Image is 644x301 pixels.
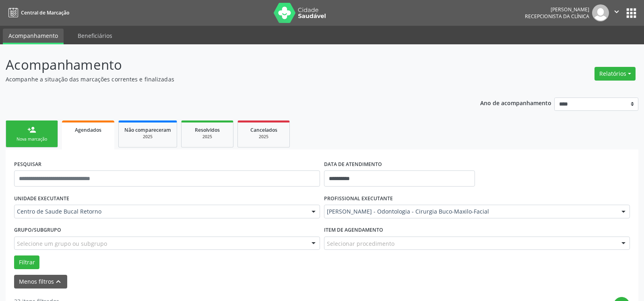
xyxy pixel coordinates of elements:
p: Acompanhe a situação das marcações correntes e finalizadas [6,75,448,83]
i: keyboard_arrow_up [54,277,63,286]
p: Acompanhamento [6,55,448,75]
img: img [592,4,609,21]
i:  [612,7,621,16]
label: UNIDADE EXECUTANTE [14,192,69,205]
span: [PERSON_NAME] - Odontologia - Cirurgia Buco-Maxilo-Facial [327,208,613,216]
div: Nova marcação [12,136,52,142]
label: Item de agendamento [324,224,383,237]
div: person_add [27,125,36,134]
label: Grupo/Subgrupo [14,224,61,237]
div: 2025 [124,134,171,140]
span: Resolvidos [195,127,220,133]
label: PESQUISAR [14,158,41,170]
button: apps [624,6,638,20]
span: Cancelados [250,127,277,133]
button: Relatórios [594,67,636,81]
label: PROFISSIONAL EXECUTANTE [324,192,393,205]
div: 2025 [187,134,227,140]
span: Central de Marcação [21,9,69,16]
span: Selecionar procedimento [327,239,394,248]
a: Acompanhamento [3,29,64,44]
button:  [609,4,624,21]
p: Ano de acompanhamento [480,98,551,108]
div: [PERSON_NAME] [525,6,589,13]
span: Recepcionista da clínica [525,13,589,20]
span: Não compareceram [124,127,171,133]
label: DATA DE ATENDIMENTO [324,158,382,170]
span: Selecione um grupo ou subgrupo [17,239,107,248]
span: Agendados [75,127,101,133]
a: Central de Marcação [6,6,69,19]
button: Menos filtroskeyboard_arrow_up [14,275,67,289]
div: 2025 [244,134,284,140]
button: Filtrar [14,255,39,269]
a: Beneficiários [72,29,118,43]
span: Centro de Saude Bucal Retorno [17,208,303,216]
